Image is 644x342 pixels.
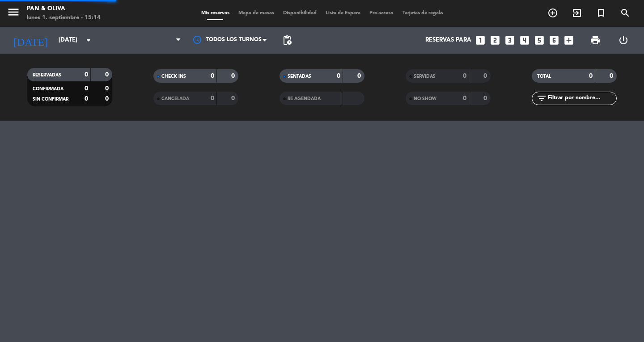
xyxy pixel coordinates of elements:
[85,85,88,92] strong: 0
[197,11,234,16] span: Mis reservas
[7,5,20,22] button: menu
[337,73,340,79] strong: 0
[620,8,631,18] i: search
[27,4,101,13] div: Pan & Oliva
[33,97,68,101] span: SIN CONFIRMAR
[231,73,237,79] strong: 0
[211,73,214,79] strong: 0
[425,37,471,44] span: Reservas para
[321,11,365,16] span: Lista de Espera
[548,34,560,46] i: looks_6
[596,8,606,18] i: turned_in_not
[537,74,551,79] span: TOTAL
[590,35,601,46] span: print
[534,34,545,46] i: looks_5
[463,73,466,79] strong: 0
[7,30,54,50] i: [DATE]
[234,11,279,16] span: Mapa de mesas
[475,34,486,46] i: looks_one
[547,8,558,18] i: add_circle_outline
[282,35,292,46] span: pending_actions
[161,97,189,101] span: CANCELADA
[231,95,237,101] strong: 0
[536,93,547,104] i: filter_list
[489,34,501,46] i: looks_two
[161,74,186,79] span: CHECK INS
[279,11,321,16] span: Disponibilidad
[398,11,448,16] span: Tarjetas de regalo
[547,93,616,103] input: Filtrar por nombre...
[414,74,436,79] span: SERVIDAS
[33,87,64,91] span: CONFIRMADA
[610,73,615,79] strong: 0
[519,34,530,46] i: looks_4
[211,95,214,101] strong: 0
[589,73,593,79] strong: 0
[288,74,311,79] span: SENTADAS
[27,13,101,22] div: lunes 1. septiembre - 15:14
[83,35,94,46] i: arrow_drop_down
[85,96,88,102] strong: 0
[357,73,363,79] strong: 0
[105,72,110,78] strong: 0
[609,27,637,54] div: LOG OUT
[105,96,110,102] strong: 0
[105,85,110,92] strong: 0
[85,72,88,78] strong: 0
[288,97,321,101] span: RE AGENDADA
[463,95,466,101] strong: 0
[483,73,489,79] strong: 0
[563,34,575,46] i: add_box
[414,97,436,101] span: NO SHOW
[572,8,582,18] i: exit_to_app
[483,95,489,101] strong: 0
[618,35,629,46] i: power_settings_new
[33,73,61,77] span: RESERVADAS
[504,34,516,46] i: looks_3
[365,11,398,16] span: Pre-acceso
[7,5,20,19] i: menu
